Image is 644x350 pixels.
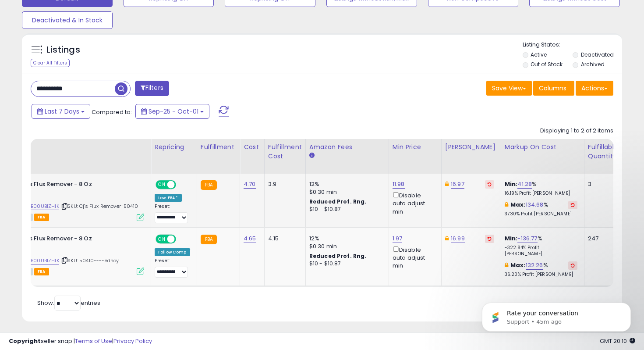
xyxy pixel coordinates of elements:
[576,81,613,96] button: Actions
[155,143,193,152] div: Repricing
[393,180,405,189] a: 11.98
[155,258,190,278] div: Preset:
[309,198,367,205] b: Reduced Prof. Rng.
[156,181,167,189] span: ON
[309,252,367,260] b: Reduced Prof. Rng.
[13,180,144,220] div: ASIN:
[309,180,382,188] div: 12%
[505,271,577,278] p: 36.20% Profit [PERSON_NAME]
[505,261,577,278] div: %
[309,243,382,250] div: $0.30 min
[309,143,385,152] div: Amazon Fees
[268,180,299,188] div: 3.9
[505,234,518,243] b: Min:
[175,235,189,243] span: OFF
[505,211,577,217] p: 37.30% Profit [PERSON_NAME]
[21,180,128,191] b: Cj's Flux Remover - 8 Oz
[309,152,315,160] small: Amazon Fees.
[155,248,190,256] div: Follow Comp
[156,235,167,243] span: ON
[155,204,190,223] div: Preset:
[505,143,580,152] div: Markup on Cost
[113,337,152,345] a: Privacy Policy
[45,107,79,116] span: Last 7 Days
[37,299,100,307] span: Show: entries
[505,180,577,196] div: %
[540,127,613,135] div: Displaying 1 to 2 of 2 items
[13,235,144,275] div: ASIN:
[588,235,615,243] div: 247
[34,214,49,221] span: FBA
[11,143,147,152] div: Title
[309,188,382,196] div: $0.30 min
[244,143,261,152] div: Cost
[46,44,80,56] h5: Listings
[21,235,128,245] b: Cj's Flux Remover - 8 Oz
[244,180,256,189] a: 4.70
[469,284,644,346] iframe: Intercom notifications message
[517,180,532,189] a: 41.28
[135,81,169,96] button: Filters
[75,337,112,345] a: Terms of Use
[244,234,256,243] a: 4.65
[268,235,299,243] div: 4.15
[581,61,605,68] label: Archived
[201,235,217,244] small: FBA
[501,139,584,174] th: The percentage added to the cost of goods (COGS) that forms the calculator for Min & Max prices.
[135,104,209,119] button: Sep-25 - Oct-01
[505,180,518,188] b: Min:
[533,81,574,96] button: Columns
[92,108,132,116] span: Compared to:
[201,143,236,152] div: Fulfillment
[9,337,152,346] div: seller snap | |
[393,245,435,270] div: Disable auto adjust min
[451,234,465,243] a: 16.99
[393,143,438,152] div: Min Price
[34,268,49,275] span: FBA
[31,257,59,264] a: B00UB1ZH1K
[539,84,566,93] span: Columns
[393,234,403,243] a: 1.97
[201,180,217,190] small: FBA
[309,235,382,243] div: 12%
[309,260,382,268] div: $10 - $10.87
[309,206,382,213] div: $10 - $10.87
[9,337,41,345] strong: Copyright
[505,201,577,217] div: %
[445,143,497,152] div: [PERSON_NAME]
[32,104,90,119] button: Last 7 Days
[60,257,119,264] span: | SKU: 50410----edhoy
[505,190,577,196] p: 16.19% Profit [PERSON_NAME]
[531,61,563,68] label: Out of Stock
[175,181,189,189] span: OFF
[531,51,547,58] label: Active
[393,190,435,216] div: Disable auto adjust min
[526,261,543,270] a: 132.26
[588,143,618,161] div: Fulfillable Quantity
[523,41,623,49] p: Listing States:
[22,11,113,29] button: Deactivated & In Stock
[60,203,138,210] span: | SKU: Cj's Flux Remover-50410
[526,200,544,209] a: 134.68
[510,200,526,209] b: Max:
[155,194,182,202] div: Low. FBA *
[505,245,577,257] p: -322.84% Profit [PERSON_NAME]
[31,59,70,67] div: Clear All Filters
[588,180,615,188] div: 3
[517,234,537,243] a: -136.77
[505,235,577,257] div: %
[268,143,302,161] div: Fulfillment Cost
[149,107,198,116] span: Sep-25 - Oct-01
[31,203,59,210] a: B00UB1ZH1K
[581,51,614,58] label: Deactivated
[486,81,532,96] button: Save View
[451,180,464,189] a: 16.97
[510,261,526,269] b: Max:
